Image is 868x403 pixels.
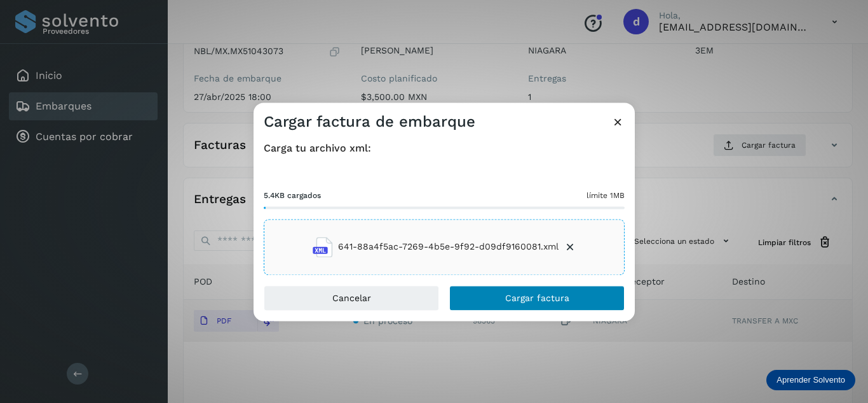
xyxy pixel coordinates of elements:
[264,142,625,154] h4: Carga tu archivo xml:
[338,241,559,254] span: 641-88a4f5ac-7269-4b5e-9f92-d09df9160081.xml
[449,285,625,311] button: Cargar factura
[264,113,475,131] h3: Cargar factura de embarque
[776,375,845,385] p: Aprender Solvento
[264,285,439,311] button: Cancelar
[264,190,321,201] span: 5.4KB cargados
[332,293,371,302] span: Cancelar
[766,370,855,390] div: Aprender Solvento
[587,190,625,201] span: límite 1MB
[505,293,569,302] span: Cargar factura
